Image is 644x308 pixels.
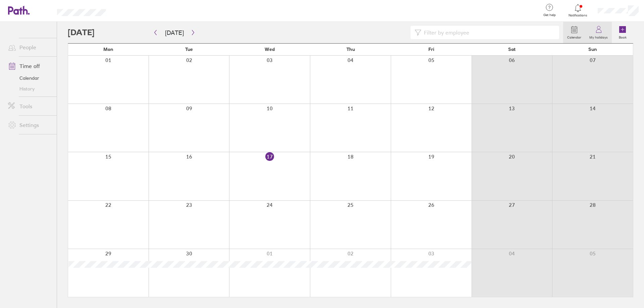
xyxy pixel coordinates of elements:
[567,3,589,17] a: Notifications
[185,47,193,52] span: Tue
[346,47,355,52] span: Thu
[3,100,57,113] a: Tools
[3,118,57,132] a: Settings
[421,26,555,39] input: Filter by employee
[563,34,585,40] label: Calendar
[585,22,612,43] a: My holidays
[428,47,434,52] span: Fri
[508,47,516,52] span: Sat
[103,47,113,52] span: Mon
[3,73,57,83] a: Calendar
[615,34,631,40] label: Book
[567,13,589,17] span: Notifications
[3,83,57,94] a: History
[3,59,57,73] a: Time off
[3,41,57,54] a: People
[160,27,189,38] button: [DATE]
[585,34,612,40] label: My holidays
[563,22,585,43] a: Calendar
[612,22,633,43] a: Book
[588,47,597,52] span: Sun
[265,47,275,52] span: Wed
[539,13,560,17] span: Get help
